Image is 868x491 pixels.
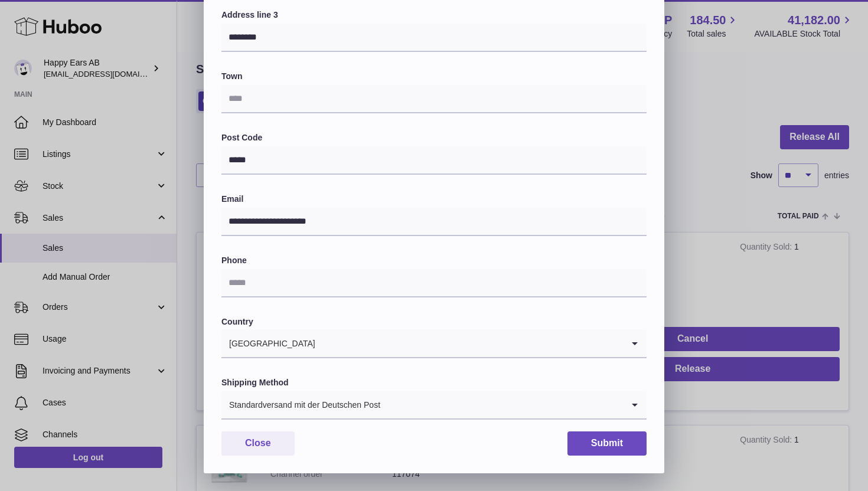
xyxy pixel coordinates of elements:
[221,330,647,358] div: Search for option
[221,255,647,266] label: Phone
[221,71,647,82] label: Town
[567,431,647,456] button: Submit
[221,132,647,143] label: Post Code
[316,330,623,357] input: Search for option
[221,391,647,420] div: Search for option
[221,391,381,418] span: Standardversand mit der Deutschen Post
[221,316,647,328] label: Country
[381,391,623,418] input: Search for option
[221,9,647,21] label: Address line 3
[221,377,647,388] label: Shipping Method
[221,431,295,456] button: Close
[221,194,647,205] label: Email
[221,330,316,357] span: [GEOGRAPHIC_DATA]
